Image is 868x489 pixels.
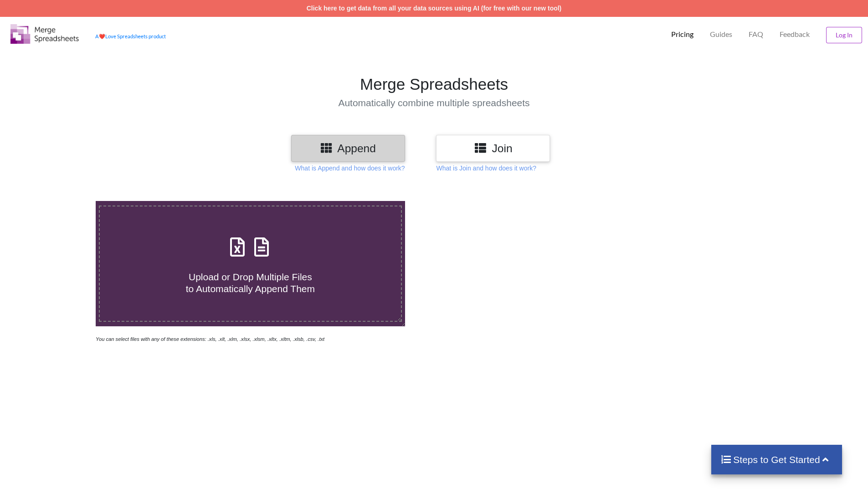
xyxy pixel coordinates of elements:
[307,5,562,12] a: Click here to get data from all your data sources using AI (for free with our new tool)
[749,30,763,39] p: FAQ
[710,30,732,39] p: Guides
[295,164,405,173] p: What is Append and how does it work?
[436,164,536,173] p: What is Join and how does it work?
[671,30,693,39] p: Pricing
[99,33,105,39] span: heart
[96,336,324,342] i: You can select files with any of these extensions: .xls, .xlt, .xlm, .xlsx, .xlsm, .xltx, .xltm, ...
[780,31,810,38] span: Feedback
[720,454,833,465] h4: Steps to Get Started
[443,142,543,155] h3: Join
[186,272,315,293] span: Upload or Drop Multiple Files to Automatically Append Them
[826,27,862,43] button: Log In
[10,24,79,44] img: Logo.png
[95,33,166,39] a: AheartLove Spreadsheets product
[298,142,398,155] h3: Append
